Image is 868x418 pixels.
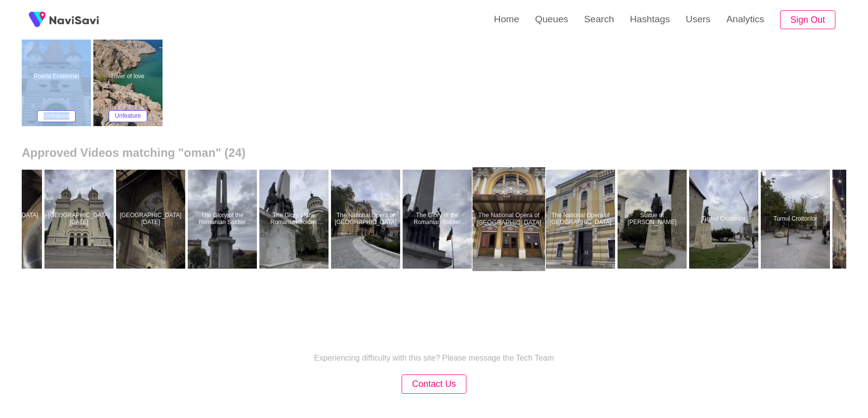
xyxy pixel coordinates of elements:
a: Contact Us [402,380,466,388]
a: The Glory of the Romanian Soldier monumentThe Glory of the Romanian Soldier monument [403,170,474,269]
a: [GEOGRAPHIC_DATA][DATE]Catedral Metropolitana de Nuestra Señora de la Asunción de Cluj-Napoca [44,170,116,269]
button: Unfeature [37,110,76,122]
a: The Glory of the Romanian Soldier monumentThe Glory of the Romanian Soldier monument [188,170,259,269]
img: fireSpot [25,7,49,32]
button: Unfeature [109,110,148,122]
a: The Glory of the Romanian Soldier monumentThe Glory of the Romanian Soldier monument [259,170,331,269]
a: The National Opera of [GEOGRAPHIC_DATA]The National Opera of Cluj-Napoca [331,170,403,269]
a: Poarta EcaterineiPoarta EcaterineiUnfeature [22,27,93,126]
button: Contact Us [402,374,466,394]
h2: Approved Videos matching "oman" (24) [22,146,846,160]
button: Sign Out [780,10,835,30]
a: The National Opera of [GEOGRAPHIC_DATA]The National Opera of Cluj-Napoca [546,170,618,269]
a: Turnul CroitorilorTurnul Croitorilor [689,170,761,269]
a: Statue of [PERSON_NAME]Statue of Baba Novac [618,170,689,269]
a: [GEOGRAPHIC_DATA][DATE]Catedral Metropolitana de Nuestra Señora de la Asunción de Cluj-Napoca [116,170,188,269]
p: Experiencing difficulty with this site? Please message the Tech Team [314,354,554,363]
a: Turnul CroitorilorTurnul Croitorilor [761,170,832,269]
a: River of loveRiver of loveUnfeature [93,27,165,126]
img: fireSpot [49,15,99,25]
a: The National Opera of [GEOGRAPHIC_DATA]The National Opera of Cluj-Napoca [474,170,546,269]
